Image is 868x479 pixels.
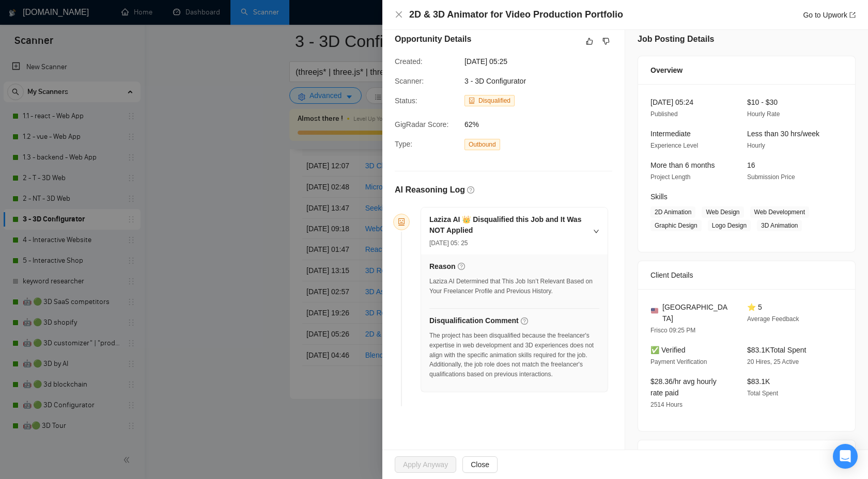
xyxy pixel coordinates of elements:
[747,173,795,181] span: Submission Price
[602,37,610,45] span: dislike
[638,33,714,45] h5: Job Posting Details
[650,358,707,365] span: Payment Verification
[600,35,612,47] button: dislike
[593,228,599,234] span: right
[429,239,468,247] span: [DATE] 05: 25
[750,206,810,218] span: Web Development
[650,327,695,334] span: Frisco 09:25 PM
[395,57,423,66] span: Created:
[521,317,528,325] span: question-circle
[464,119,619,130] span: 62%
[464,56,619,67] span: [DATE] 05:25
[650,130,691,138] span: Intermediate
[650,110,678,118] span: Published
[747,315,799,323] span: Average Feedback
[650,98,693,106] span: [DATE] 05:24
[662,301,731,324] span: [GEOGRAPHIC_DATA]
[747,390,778,397] span: Total Spent
[464,139,500,150] span: Outbound
[708,220,751,231] span: Logo Design
[651,307,658,314] img: 🇺🇸
[650,173,690,181] span: Project Length
[469,98,475,104] span: robot
[395,77,424,85] span: Scanner:
[650,142,698,149] span: Experience Level
[458,263,465,270] span: question-circle
[409,8,623,21] h4: 2D & 3D Animator for Video Production Portfolio
[650,65,683,76] span: Overview
[650,161,715,169] span: More than 6 months
[747,358,799,365] span: 20 Hires, 25 Active
[395,10,403,19] span: close
[757,220,802,231] span: 3D Animation
[747,98,778,106] span: $10 - $30
[395,140,412,148] span: Type:
[478,97,510,104] span: Disqualified
[803,11,856,19] a: Go to Upworkexport
[395,120,448,129] span: GigRadar Score:
[650,440,843,468] div: Job Description
[650,193,668,201] span: Skills
[429,261,456,272] h5: Reason
[747,110,780,118] span: Hourly Rate
[464,77,526,85] span: 3 - 3D Configurator
[849,12,856,18] span: export
[747,346,806,354] span: $83.1K Total Spent
[650,401,683,408] span: 2514 Hours
[747,161,755,169] span: 16
[747,142,765,149] span: Hourly
[747,130,819,138] span: Less than 30 hrs/week
[462,456,498,473] button: Close
[429,315,519,326] h5: Disqualification Comment
[650,346,686,354] span: ✅ Verified
[702,206,743,218] span: Web Design
[395,184,465,196] h5: AI Reasoning Log
[650,220,702,231] span: Graphic Design
[395,10,403,19] button: Close
[471,459,489,470] span: Close
[429,214,587,236] h5: Laziza AI 👑 Disqualified this Job and It Was NOT Applied
[429,331,599,379] div: The project has been disqualified because the freelancer's expertise in web development and 3D ex...
[650,206,695,218] span: 2D Animation
[650,261,843,289] div: Client Details
[467,186,474,194] span: question-circle
[747,377,770,386] span: $83.1K
[747,303,762,311] span: ⭐ 5
[833,444,858,469] div: Open Intercom Messenger
[583,35,596,47] button: like
[650,377,717,397] span: $28.36/hr avg hourly rate paid
[586,37,593,45] span: like
[395,97,417,105] span: Status:
[429,277,599,296] div: Laziza AI Determined that This Job Isn’t Relevant Based on Your Freelancer Profile and Previous H...
[398,218,405,226] span: robot
[395,33,471,45] h5: Opportunity Details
